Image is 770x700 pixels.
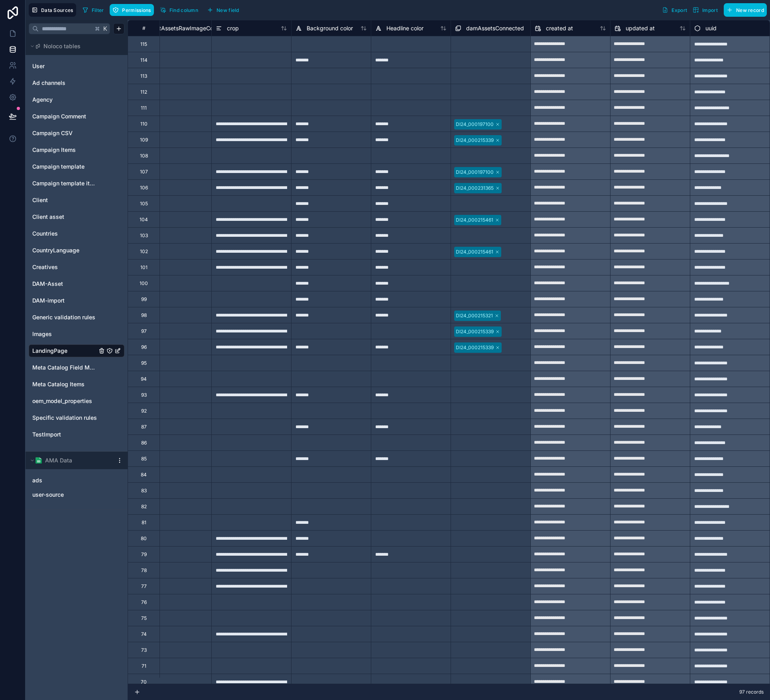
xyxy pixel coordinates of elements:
[141,424,147,430] div: 87
[141,503,147,510] div: 82
[32,179,97,187] span: Campaign template item
[32,297,65,305] span: DAM-import
[217,7,239,13] span: New field
[29,244,124,257] div: CountryLanguage
[29,411,124,424] div: Specific validation rules
[140,232,148,239] div: 103
[456,312,493,319] div: DI24_000215321
[29,378,124,391] div: Meta Catalog Items
[141,312,147,319] div: 98
[32,380,85,388] span: Meta Catalog Items
[32,146,97,154] a: Campaign Items
[169,7,198,13] span: Find column
[29,361,124,374] div: Meta Catalog Field Mapping
[29,277,124,290] div: DAM-Asset
[32,246,79,254] span: CountryLanguage
[29,261,124,273] div: Creatives
[140,41,147,47] div: 115
[546,24,573,32] span: created at
[32,79,97,87] a: Ad channels
[122,7,151,13] span: Permissions
[29,328,124,340] div: Images
[142,663,146,669] div: 71
[141,535,147,542] div: 80
[32,129,73,137] span: Campaign CSV
[141,440,147,446] div: 86
[659,3,690,17] button: Export
[724,3,767,17] button: New record
[140,185,148,191] div: 106
[32,397,97,405] a: oem_model_properties
[456,328,494,335] div: DI24_000215339
[29,60,124,73] div: User
[227,24,239,32] span: crop
[29,177,124,190] div: Campaign template item
[32,414,97,422] a: Specific validation rules
[29,210,124,223] div: Client asset
[32,96,53,104] span: Agency
[141,360,147,366] div: 95
[32,313,97,321] a: Generic validation rules
[29,294,124,307] div: DAM-import
[35,457,42,464] img: Google Sheets logo
[32,330,97,338] a: Images
[29,77,124,89] div: Ad channels
[32,313,95,321] span: Generic validation rules
[79,4,107,16] button: Filter
[456,248,493,256] div: DI24_000215461
[140,153,148,159] div: 108
[140,169,148,175] div: 107
[32,347,67,355] span: LandingPage
[32,62,97,70] a: User
[29,488,124,501] div: user-source
[141,328,147,334] div: 97
[32,431,61,438] span: TestImport
[466,24,524,32] span: damAssetsConnected
[29,194,124,206] div: Client
[140,121,148,127] div: 110
[32,476,42,484] span: ads
[672,7,687,13] span: Export
[140,248,148,255] div: 102
[307,24,353,32] span: Background color
[110,4,157,16] a: Permissions
[721,3,767,17] a: New record
[140,264,148,271] div: 101
[32,491,64,499] span: user-source
[142,519,146,526] div: 81
[102,26,108,31] span: K
[141,105,147,111] div: 111
[32,380,97,388] a: Meta Catalog Items
[147,24,235,32] span: clientAssetsRawImageConnected
[29,144,124,156] div: Campaign Items
[626,24,655,32] span: updated at
[456,169,494,176] div: DI24_000197100
[140,280,148,287] div: 100
[32,280,63,288] span: DAM-Asset
[43,42,81,50] span: Noloco tables
[41,7,73,13] span: Data Sources
[29,455,113,466] button: Google Sheets logoAMA Data
[32,213,64,221] span: Client asset
[32,196,97,204] a: Client
[32,112,86,120] span: Campaign Comment
[141,679,147,685] div: 70
[140,57,148,63] div: 114
[32,96,97,104] a: Agency
[32,347,97,355] a: LandingPage
[141,631,147,637] div: 74
[29,127,124,140] div: Campaign CSV
[32,230,58,238] span: Countries
[29,428,124,441] div: TestImport
[157,4,201,16] button: Find column
[141,456,147,462] div: 85
[141,599,147,606] div: 76
[29,474,124,487] div: ads
[32,431,97,438] a: TestImport
[32,280,97,288] a: DAM-Asset
[141,615,147,621] div: 75
[32,364,97,372] span: Meta Catalog Field Mapping
[32,62,45,70] span: User
[141,647,147,653] div: 73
